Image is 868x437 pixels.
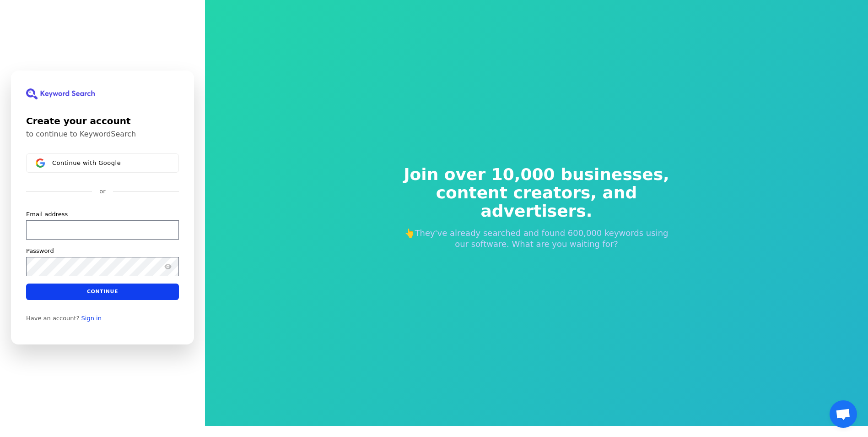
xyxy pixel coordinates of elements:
[26,153,179,173] button: Sign in with GoogleContinue with Google
[26,315,80,322] span: Have an account?
[398,184,676,220] span: content creators, and advertisers.
[830,400,857,428] a: Open chat
[26,284,179,300] button: Continue
[36,158,45,168] img: Sign in with Google
[26,210,68,218] label: Email address
[398,228,676,250] p: 👆They've already searched and found 600,000 keywords using our software. What are you waiting for?
[99,187,105,196] p: or
[52,159,121,167] span: Continue with Google
[81,315,102,322] a: Sign in
[26,247,54,255] label: Password
[26,114,179,128] h1: Create your account
[398,165,676,184] span: Join over 10,000 businesses,
[26,88,95,99] img: KeywordSearch
[162,261,173,272] button: Show password
[26,130,179,139] p: to continue to KeywordSearch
